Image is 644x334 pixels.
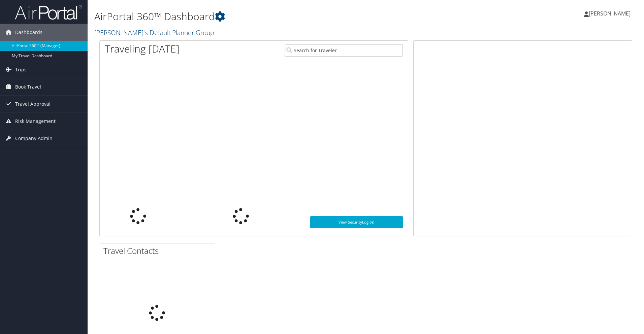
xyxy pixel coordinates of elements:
input: Search for Traveler [285,44,403,57]
span: Book Travel [15,78,41,95]
a: View SecurityLogic® [310,216,403,228]
img: airportal-logo.png [15,4,82,20]
h1: AirPortal 360™ Dashboard [94,9,456,24]
a: [PERSON_NAME]'s Default Planner Group [94,28,216,37]
span: [PERSON_NAME] [589,10,631,17]
h2: Travel Contacts [103,245,214,257]
span: Risk Management [15,113,56,130]
span: Travel Approval [15,96,51,112]
span: Company Admin [15,130,53,147]
a: [PERSON_NAME] [584,3,637,24]
span: Dashboards [15,24,42,41]
span: Trips [15,61,27,78]
h1: Traveling [DATE] [105,42,180,56]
